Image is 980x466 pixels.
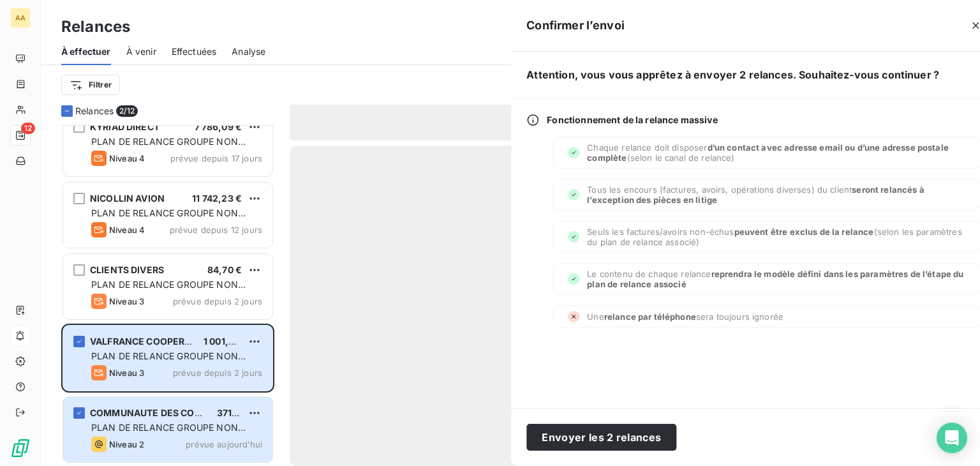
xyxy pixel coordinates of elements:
button: Envoyer les 2 relances [526,424,676,451]
span: seront relancés à l’exception des pièces en litige [587,184,924,205]
span: Fonctionnement de la relance massive [547,114,717,126]
span: Une sera toujours ignorée [587,312,783,322]
span: d’un contact avec adresse email ou d’une adresse postale complète [587,142,949,163]
span: Tous les encours (factures, avoirs, opérations diverses) du client [587,184,965,205]
span: relance par téléphone [604,312,696,322]
div: Open Intercom Messenger [937,423,967,453]
span: reprendra le modèle défini dans les paramètres de l’étape du plan de relance associé [587,269,963,289]
span: peuvent être exclus de la relance [734,227,874,237]
span: Chaque relance doit disposer (selon le canal de relance) [587,142,965,163]
span: Le contenu de chaque relance [587,269,965,289]
span: Seuls les factures/avoirs non-échus (selon les paramètres du plan de relance associé) [587,227,965,247]
h5: Confirmer l’envoi [526,17,625,34]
